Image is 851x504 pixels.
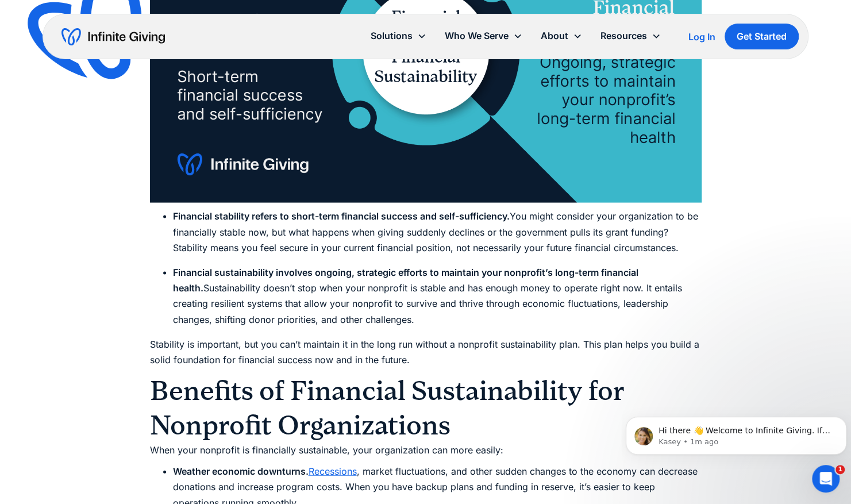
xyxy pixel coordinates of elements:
[541,28,568,44] div: About
[173,210,510,221] strong: Financial stability refers to short-term financial success and self-sufficiency.
[591,24,670,48] div: Resources
[173,465,309,476] strong: Weather economic downturns.
[173,266,638,293] strong: Financial sustainability involves ongoing, strategic efforts to maintain your nonprofit’s long-te...
[436,24,532,48] div: Who We Serve
[445,28,509,44] div: Who We Serve
[361,24,436,48] div: Solutions
[725,24,799,49] a: Get Started
[688,30,715,44] a: Log In
[835,465,845,474] span: 1
[150,442,702,457] p: When your nonprofit is financially sustainable, your organization can more easily:
[532,24,591,48] div: About
[812,465,840,493] iframe: Intercom live chat
[150,373,702,442] h2: Benefits of Financial Sustainability for Nonprofit Organizations
[309,465,357,476] a: Recessions
[150,336,702,367] p: Stability is important, but you can’t maintain it in the long run without a nonprofit sustainabil...
[173,264,702,327] li: Sustainability doesn’t stop when your nonprofit is stable and has enough money to operate right n...
[371,28,413,44] div: Solutions
[600,28,647,44] div: Resources
[61,28,165,46] a: home
[173,208,702,255] li: You might consider your organization to be financially stable now, but what happens when giving s...
[621,393,851,473] iframe: Intercom notifications message
[688,32,715,41] div: Log In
